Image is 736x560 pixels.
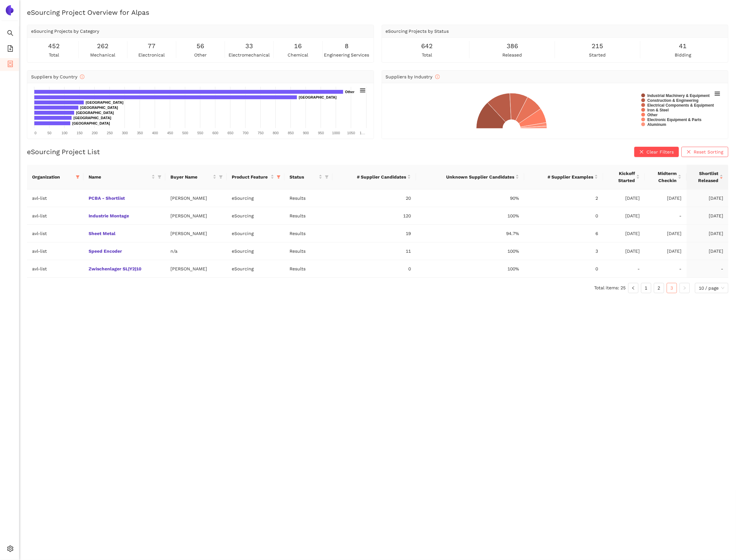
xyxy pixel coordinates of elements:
text: 200 [92,131,98,135]
span: filter [325,175,329,179]
text: Other [647,113,658,117]
span: # Supplier Candidates [338,173,406,180]
span: Unknown Supplier Candidates [421,173,514,180]
span: filter [156,172,163,182]
span: container [7,58,13,71]
button: closeReset Sorting [681,147,728,157]
span: Name [89,173,150,180]
td: Results [284,225,333,242]
text: Aluminum [647,122,666,127]
td: 120 [333,207,416,225]
span: close [687,150,691,155]
th: this column's title is Buyer Name,this column is sortable [165,165,227,189]
a: 3 [667,283,677,293]
th: this column's title is Status,this column is sortable [284,165,333,189]
td: [DATE] [603,242,645,260]
text: 600 [212,131,218,135]
th: this column's title is # Supplier Examples,this column is sortable [524,165,603,189]
span: filter [277,175,281,179]
h2: eSourcing Project List [27,147,100,156]
span: chemical [288,51,308,58]
text: [GEOGRAPHIC_DATA] [72,121,110,125]
td: eSourcing [227,207,284,225]
td: 0 [333,260,416,278]
text: Electrical Components & Equipment [647,103,714,108]
text: 500 [182,131,188,135]
td: 19 [333,225,416,242]
span: other [194,51,207,58]
span: setting [7,543,13,556]
span: filter [76,175,80,179]
td: 2 [524,189,603,207]
td: eSourcing [227,189,284,207]
td: [DATE] [687,207,728,225]
td: [PERSON_NAME] [165,207,227,225]
td: - [645,260,687,278]
span: engineering services [324,51,369,58]
td: Results [284,189,333,207]
span: 16 [294,41,302,51]
td: eSourcing [227,260,284,278]
span: 642 [421,41,433,51]
text: 550 [197,131,203,135]
span: 215 [592,41,603,51]
td: - [645,207,687,225]
li: Next Page [680,283,690,293]
span: close [639,150,644,155]
text: [GEOGRAPHIC_DATA] [86,101,124,104]
text: 50 [48,131,51,135]
th: this column's title is Kickoff Started,this column is sortable [603,165,645,189]
span: 452 [48,41,60,51]
li: Previous Page [628,283,638,293]
span: Product Feature [232,173,269,180]
td: [PERSON_NAME] [165,260,227,278]
th: this column's title is # Supplier Candidates,this column is sortable [333,165,416,189]
span: Kickoff Started [608,170,635,184]
text: [GEOGRAPHIC_DATA] [74,116,111,120]
a: 1 [641,283,651,293]
span: mechanical [90,51,115,58]
img: Logo [4,5,15,15]
span: electromechanical [229,51,270,58]
td: 94.7% [416,225,524,242]
span: started [589,51,606,58]
span: 56 [196,41,204,51]
td: avl-list [27,225,83,242]
td: [PERSON_NAME] [165,189,227,207]
span: right [683,286,687,290]
td: 0 [524,207,603,225]
span: Clear Filters [646,148,674,155]
td: 100% [416,260,524,278]
button: closeClear Filters [634,147,679,157]
span: Buyer Name [170,173,212,180]
text: 300 [122,131,128,135]
text: 650 [228,131,233,135]
span: Status [290,173,317,180]
span: filter [158,175,161,179]
text: Other [345,90,355,94]
span: left [631,286,635,290]
td: [DATE] [687,189,728,207]
td: Results [284,207,333,225]
text: [GEOGRAPHIC_DATA] [76,111,114,115]
text: 850 [288,131,294,135]
text: 350 [137,131,143,135]
td: [DATE] [645,189,687,207]
span: 77 [148,41,155,51]
text: 1050 [347,131,355,135]
a: 2 [654,283,664,293]
span: 262 [97,41,108,51]
span: file-add [7,43,13,56]
th: this column's title is Product Feature,this column is sortable [227,165,284,189]
text: Industrial Machinery & Equipment [647,93,710,98]
span: info-circle [435,74,440,79]
th: this column's title is Name,this column is sortable [83,165,165,189]
text: 150 [77,131,82,135]
h2: eSourcing Project Overview for Alpas [27,8,728,17]
button: right [680,283,690,293]
text: 1… [360,131,365,135]
span: released [502,51,522,58]
td: n/a [165,242,227,260]
span: Shortlist Released [692,170,718,184]
td: [DATE] [687,242,728,260]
